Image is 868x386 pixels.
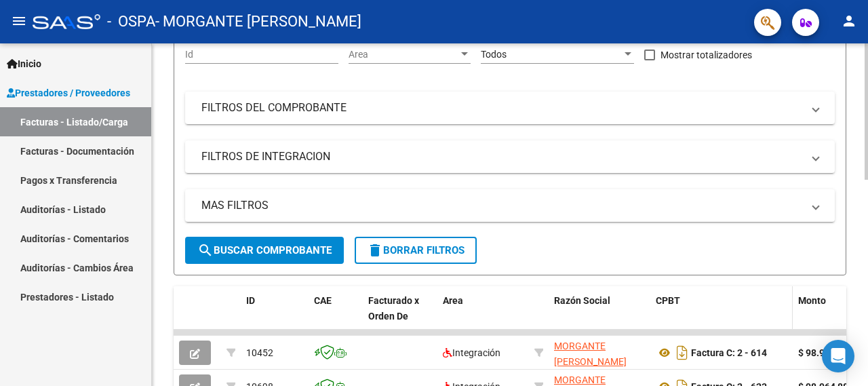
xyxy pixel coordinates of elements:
span: Prestadores / Proveedores [7,85,130,100]
span: - MORGANTE [PERSON_NAME] [155,7,361,37]
mat-expansion-panel-header: FILTROS DEL COMPROBANTE [185,92,835,124]
mat-panel-title: MAS FILTROS [201,198,802,213]
span: ID [246,295,255,306]
div: 23313930394 [554,339,645,367]
mat-icon: search [197,242,214,258]
span: - OSPA [107,7,155,37]
i: Descargar documento [673,342,691,364]
span: Todos [481,49,507,60]
strong: $ 98.964,88 [798,347,848,358]
datatable-header-cell: ID [241,286,309,346]
span: Mostrar totalizadores [660,47,752,63]
button: Borrar Filtros [355,237,477,264]
datatable-header-cell: CPBT [650,286,793,346]
span: Borrar Filtros [367,244,465,256]
span: MORGANTE [PERSON_NAME] [554,341,627,367]
mat-expansion-panel-header: FILTROS DE INTEGRACION [185,140,835,173]
span: Facturado x Orden De [368,295,419,322]
datatable-header-cell: Facturado x Orden De [363,286,437,346]
mat-icon: menu [11,13,27,29]
span: 10452 [246,347,273,358]
span: Area [349,49,458,60]
span: Integración [443,347,500,358]
datatable-header-cell: Razón Social [549,286,650,346]
span: Buscar Comprobante [197,244,332,256]
span: Area [443,295,463,306]
div: Open Intercom Messenger [822,340,854,372]
mat-icon: delete [367,242,383,258]
span: Inicio [7,56,41,71]
span: CAE [314,295,332,306]
datatable-header-cell: Area [437,286,529,346]
span: Razón Social [554,295,610,306]
button: Buscar Comprobante [185,237,344,264]
mat-panel-title: FILTROS DEL COMPROBANTE [201,100,802,115]
mat-expansion-panel-header: MAS FILTROS [185,189,835,222]
span: CPBT [656,295,680,306]
datatable-header-cell: CAE [309,286,363,346]
span: Monto [798,295,826,306]
strong: Factura C: 2 - 614 [691,347,767,358]
mat-icon: person [841,13,857,29]
mat-panel-title: FILTROS DE INTEGRACION [201,149,802,164]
